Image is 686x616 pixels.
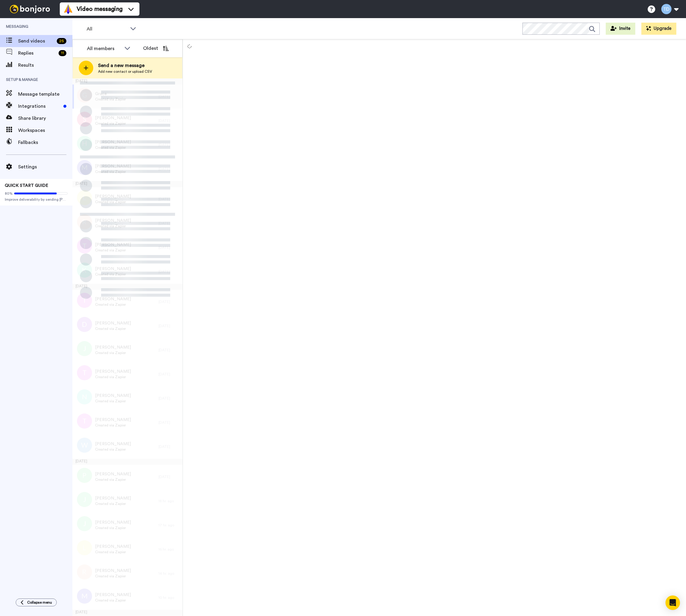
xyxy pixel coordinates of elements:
[16,598,57,606] button: Collapse menu
[77,564,92,579] img: r.png
[95,296,131,302] span: [PERSON_NAME]
[98,62,152,69] span: Send a new message
[95,97,126,102] span: Created via Zapier
[95,592,131,598] span: [PERSON_NAME]
[95,399,131,404] span: Created via Zapier
[95,193,131,199] span: [PERSON_NAME]
[95,350,131,355] span: Created via Zapier
[18,49,56,57] span: Replies
[95,248,131,253] span: Created via Zapier
[18,91,72,98] span: Message template
[95,121,131,126] span: Created via Zapier
[95,519,131,525] span: [PERSON_NAME]
[95,145,131,150] span: Created via Zapier
[77,468,92,483] img: p.png
[606,23,635,35] button: Invite
[18,115,72,122] span: Share library
[77,589,92,604] img: m.png
[158,474,180,479] div: [DATE]
[95,199,131,204] span: Created via Zapier
[95,495,131,501] span: [PERSON_NAME]
[95,568,131,574] span: [PERSON_NAME]
[18,127,72,134] span: Workspaces
[77,540,92,555] img: l.png
[95,320,131,326] span: [PERSON_NAME]
[95,598,131,603] span: Created via Zapier
[5,197,68,202] span: Improve deliverability by sending [PERSON_NAME]’s from your own email
[5,191,13,196] span: 80%
[77,190,92,205] img: l.png
[77,136,92,151] img: h.png
[158,595,180,600] div: 10 hr. ago
[77,263,92,278] img: k.png
[72,181,183,187] div: [DATE]
[72,459,183,465] div: [DATE]
[95,163,131,169] span: [PERSON_NAME]
[57,38,66,44] div: 25
[18,62,72,69] span: Results
[95,139,131,145] span: [PERSON_NAME]
[95,169,131,174] span: Created via Zapier
[95,544,131,550] span: [PERSON_NAME]
[72,284,183,290] div: [DATE]
[158,94,180,99] div: [DATE]
[641,23,676,35] button: Upgrade
[77,88,92,103] img: g.png
[158,420,180,425] div: [DATE]
[95,550,131,554] span: Created via Zapier
[158,118,180,123] div: [DATE]
[72,610,183,616] div: [DATE]
[95,525,131,530] span: Created via Zapier
[77,492,92,507] img: j.png
[95,302,131,307] span: Created via Zapier
[158,167,180,171] div: [DATE]
[158,269,180,274] div: [DATE]
[77,516,92,531] img: j.png
[77,214,92,229] img: r.png
[77,293,92,308] img: t.png
[95,375,131,379] span: Created via Zapier
[77,160,92,175] img: m.png
[77,389,92,404] img: n.png
[77,438,92,453] img: w.png
[158,348,180,353] div: [DATE]
[95,326,131,331] span: Created via Zapier
[77,112,92,127] img: s.png
[95,501,131,506] span: Created via Zapier
[72,78,183,85] div: [DATE]
[158,372,180,377] div: [DATE]
[158,221,180,226] div: [DATE]
[18,139,72,146] span: Fallbacks
[77,5,123,13] span: Video messaging
[77,317,92,332] img: d.png
[18,163,72,171] span: Settings
[158,547,180,552] div: 16 hr. ago
[95,344,131,350] span: [PERSON_NAME]
[98,69,152,74] span: Add new contact or upload CSV
[77,413,92,429] img: t.png
[7,5,53,13] img: bj-logo-header-white.svg
[95,471,131,477] span: [PERSON_NAME]
[95,224,131,228] span: Created via Zapier
[95,91,126,97] span: Grace
[95,266,131,272] span: [PERSON_NAME]
[95,115,131,121] span: [PERSON_NAME]
[158,299,180,304] div: [DATE]
[87,25,127,33] span: All
[158,499,180,503] div: 18 hr. ago
[77,341,92,356] img: j.png
[95,417,131,423] span: [PERSON_NAME]
[63,4,73,14] img: vm-color.svg
[95,393,131,399] span: [PERSON_NAME]
[95,447,131,452] span: Created via Zapier
[95,477,131,482] span: Created via Zapier
[59,50,66,56] div: 11
[87,45,121,52] div: All members
[18,103,61,110] span: Integrations
[95,218,131,224] span: [PERSON_NAME]
[665,595,680,610] div: Open Intercom Messenger
[77,238,92,254] img: t.png
[95,242,131,248] span: [PERSON_NAME]
[158,324,180,328] div: [DATE]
